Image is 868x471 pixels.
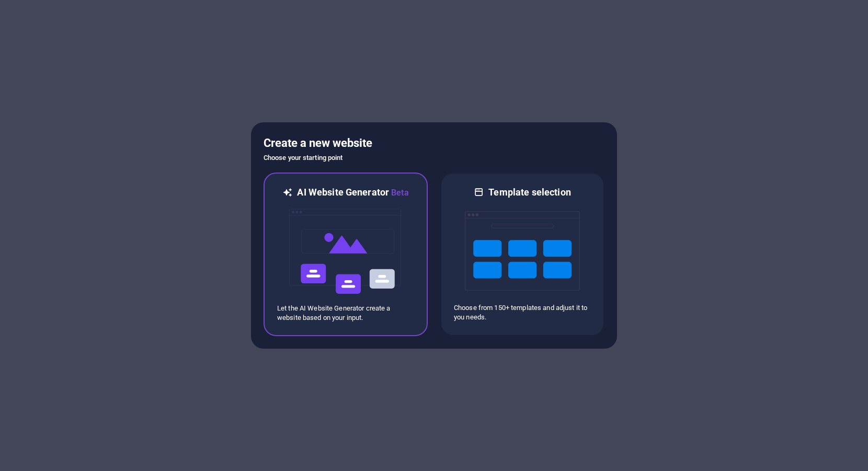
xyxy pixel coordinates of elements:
p: Let the AI Website Generator create a website based on your input. [277,304,414,323]
p: Choose from 150+ templates and adjust it to you needs. [454,303,591,322]
h5: Create a new website [264,135,604,152]
img: ai [288,199,403,304]
span: Beta [389,188,409,198]
div: Template selectionChoose from 150+ templates and adjust it to you needs. [440,173,604,336]
div: AI Website GeneratorBetaaiLet the AI Website Generator create a website based on your input. [264,173,428,336]
h6: Template selection [488,186,570,199]
h6: Choose your starting point [264,152,604,164]
h6: AI Website Generator [297,186,408,199]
